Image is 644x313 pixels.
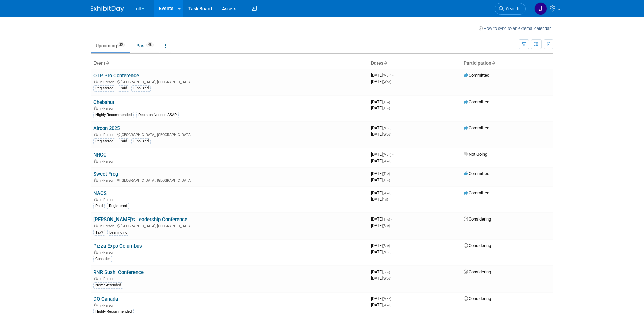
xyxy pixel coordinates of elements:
a: NRCC [93,152,107,158]
span: - [392,73,393,78]
span: - [391,216,392,222]
span: [DATE] [371,99,392,104]
a: [PERSON_NAME]'s Leadership Conference [93,216,187,223]
span: (Mon) [383,297,391,301]
th: Event [91,58,368,69]
img: Jeshua Anderson [534,2,547,15]
span: [DATE] [371,79,391,84]
span: In-Person [99,178,116,183]
span: [DATE] [371,243,392,248]
span: In-Person [99,277,116,281]
a: Sort by Participation Type [491,60,495,66]
span: Committed [464,190,489,195]
span: - [392,190,393,195]
span: Not Going [464,152,487,157]
div: Finalized [131,85,151,91]
span: 25 [117,42,125,47]
span: (Thu) [383,106,390,110]
span: - [391,171,392,176]
a: Aircon 2025 [93,125,120,131]
div: Consider [93,256,112,262]
span: (Tue) [383,100,390,104]
span: [DATE] [371,190,393,195]
a: Upcoming25 [91,39,130,52]
div: [GEOGRAPHIC_DATA], [GEOGRAPHIC_DATA] [93,132,366,137]
div: Highly Recommended [93,112,134,118]
span: Considering [464,216,491,222]
img: In-Person Event [94,303,98,307]
span: (Mon) [383,126,391,130]
span: - [392,296,393,301]
span: - [392,125,393,130]
span: In-Person [99,80,116,84]
span: - [391,99,392,104]
span: Committed [464,99,489,104]
span: In-Person [99,198,116,202]
span: (Mon) [383,153,391,156]
span: [DATE] [371,197,388,202]
span: (Wed) [383,133,391,136]
span: - [391,269,392,274]
span: (Mon) [383,74,391,77]
div: Leaning no [107,230,129,236]
a: Search [495,3,526,15]
div: [GEOGRAPHIC_DATA], [GEOGRAPHIC_DATA] [93,177,366,183]
img: ExhibitDay [91,6,124,12]
span: [DATE] [371,105,390,110]
span: In-Person [99,224,116,228]
span: (Fri) [383,198,388,201]
span: [DATE] [371,216,392,222]
span: [DATE] [371,152,393,157]
a: NACS [93,190,107,196]
div: Tax? [93,230,105,236]
img: In-Person Event [94,178,98,182]
span: [DATE] [371,158,391,163]
a: OTP Pro Conference [93,73,139,79]
a: Pizza Expo Columbus [93,243,142,249]
span: [DATE] [371,296,393,301]
a: Sort by Start Date [383,60,387,66]
span: Considering [464,269,491,274]
span: [DATE] [371,125,393,130]
img: In-Person Event [94,250,98,254]
span: [DATE] [371,249,391,254]
span: (Thu) [383,178,390,182]
span: - [391,243,392,248]
span: (Wed) [383,277,391,280]
img: In-Person Event [94,80,98,83]
span: (Sun) [383,244,390,248]
span: In-Person [99,159,116,164]
div: Registered [107,203,129,209]
a: DQ Canada [93,296,118,302]
a: Sort by Event Name [105,60,109,66]
a: Past98 [131,39,159,52]
a: Chebahut [93,99,114,105]
span: (Sun) [383,270,390,274]
div: Registered [93,85,115,91]
div: Registered [93,138,115,144]
div: [GEOGRAPHIC_DATA], [GEOGRAPHIC_DATA] [93,223,366,228]
a: How to sync to an external calendar... [479,26,553,31]
span: In-Person [99,303,116,308]
span: (Wed) [383,303,391,307]
span: [DATE] [371,132,391,137]
img: In-Person Event [94,133,98,136]
span: [DATE] [371,223,390,228]
span: Committed [464,73,489,78]
img: In-Person Event [94,198,98,201]
img: In-Person Event [94,277,98,280]
div: [GEOGRAPHIC_DATA], [GEOGRAPHIC_DATA] [93,79,366,84]
span: Considering [464,243,491,248]
span: (Wed) [383,159,391,163]
span: Committed [464,125,489,130]
span: Committed [464,171,489,176]
span: (Tue) [383,172,390,176]
img: In-Person Event [94,159,98,163]
th: Participation [461,58,553,69]
span: [DATE] [371,177,390,182]
th: Dates [368,58,461,69]
span: [DATE] [371,73,393,78]
span: Considering [464,296,491,301]
img: In-Person Event [94,224,98,227]
a: RNR Sushi Conference [93,269,144,275]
